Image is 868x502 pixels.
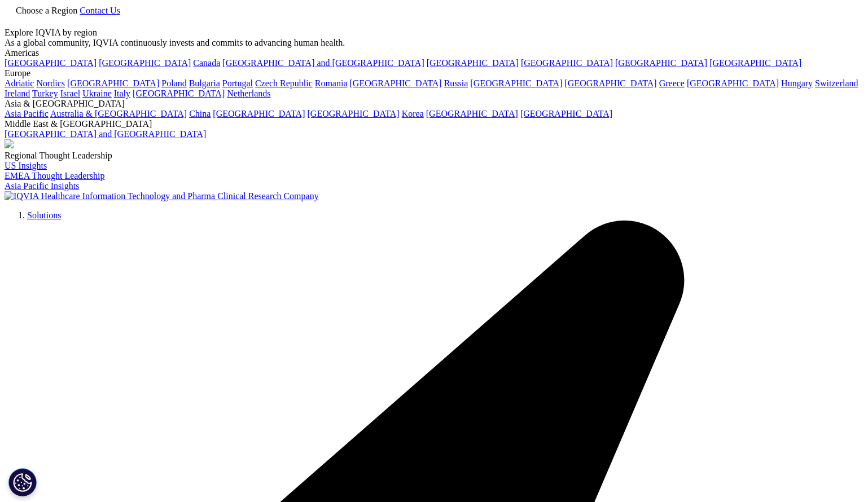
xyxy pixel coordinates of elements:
[5,119,863,129] div: Middle East & [GEOGRAPHIC_DATA]
[5,28,863,38] div: Explore IQVIA by region
[50,109,187,118] a: Australia & [GEOGRAPHIC_DATA]
[193,58,220,68] a: Canada
[615,58,707,68] a: [GEOGRAPHIC_DATA]
[5,68,863,78] div: Europe
[402,109,424,118] a: Korea
[5,161,47,170] a: US Insights
[161,78,186,88] a: Poland
[5,89,30,98] a: Ireland
[133,89,225,98] a: [GEOGRAPHIC_DATA]
[99,58,191,68] a: [GEOGRAPHIC_DATA]
[27,210,61,220] a: Solutions
[687,78,779,88] a: [GEOGRAPHIC_DATA]
[5,48,863,58] div: Americas
[5,109,49,118] a: Asia Pacific
[315,78,348,88] a: Romania
[815,78,858,88] a: Switzerland
[5,78,34,88] a: Adriatic
[520,109,612,118] a: [GEOGRAPHIC_DATA]
[5,191,319,201] img: IQVIA Healthcare Information Technology and Pharma Clinical Research Company
[5,171,104,180] a: EMEA Thought Leadership
[189,78,220,88] a: Bulgaria
[5,99,863,109] div: Asia & [GEOGRAPHIC_DATA]
[189,109,211,118] a: China
[227,89,270,98] a: Netherlands
[67,78,159,88] a: [GEOGRAPHIC_DATA]
[255,78,313,88] a: Czech Republic
[781,78,813,88] a: Hungary
[222,78,253,88] a: Portugal
[350,78,442,88] a: [GEOGRAPHIC_DATA]
[222,58,424,68] a: [GEOGRAPHIC_DATA] and [GEOGRAPHIC_DATA]
[659,78,685,88] a: Greece
[114,89,130,98] a: Italy
[521,58,613,68] a: [GEOGRAPHIC_DATA]
[36,78,65,88] a: Nordics
[5,139,14,148] img: 2093_analyzing-data-using-big-screen-display-and-laptop.png
[709,58,801,68] a: [GEOGRAPHIC_DATA]
[5,58,97,68] a: [GEOGRAPHIC_DATA]
[8,468,37,496] button: Cookies Settings
[5,181,79,191] a: Asia Pacific Insights
[444,78,468,88] a: Russia
[82,89,112,98] a: Ukraine
[426,109,518,118] a: [GEOGRAPHIC_DATA]
[60,89,81,98] a: Israel
[213,109,305,118] a: [GEOGRAPHIC_DATA]
[16,6,77,15] span: Choose a Region
[80,6,120,15] a: Contact Us
[32,89,58,98] a: Turkey
[308,109,400,118] a: [GEOGRAPHIC_DATA]
[5,129,206,139] a: [GEOGRAPHIC_DATA] and [GEOGRAPHIC_DATA]
[470,78,562,88] a: [GEOGRAPHIC_DATA]
[5,151,863,161] div: Regional Thought Leadership
[5,38,863,48] div: As a global community, IQVIA continuously invests and commits to advancing human health.
[427,58,519,68] a: [GEOGRAPHIC_DATA]
[565,78,657,88] a: [GEOGRAPHIC_DATA]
